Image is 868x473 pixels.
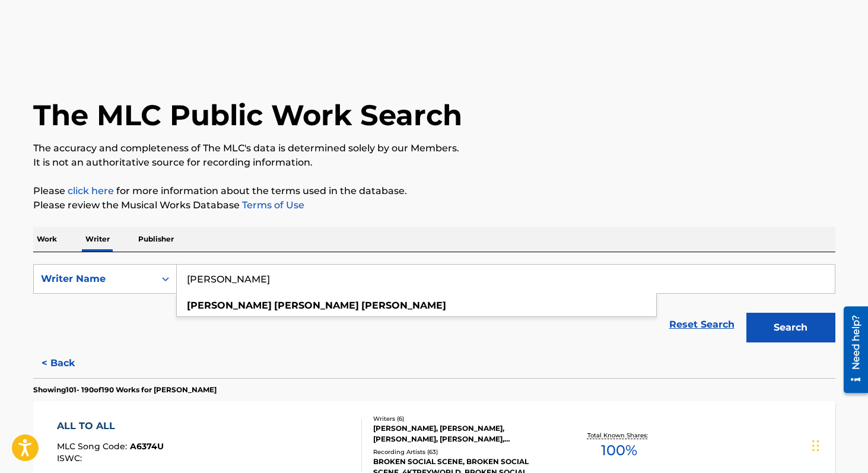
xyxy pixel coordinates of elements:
[33,141,835,155] p: The accuracy and completeness of The MLC's data is determined solely by our Members.
[835,301,868,397] iframe: Resource Center
[57,419,164,433] div: ALL TO ALL
[809,416,868,473] iframe: Chat Widget
[33,155,835,170] p: It is not an authoritative source for recording information.
[33,198,835,212] p: Please review the Musical Works Database
[373,414,552,423] div: Writers ( 6 )
[187,300,272,311] strong: [PERSON_NAME]
[135,227,177,252] p: Publisher
[33,227,61,252] p: Work
[587,431,651,440] p: Total Known Shares:
[746,313,835,342] button: Search
[33,97,462,133] h1: The MLC Public Work Search
[373,423,552,445] div: [PERSON_NAME], [PERSON_NAME], [PERSON_NAME], [PERSON_NAME], [PERSON_NAME], [PERSON_NAME]
[33,264,835,348] form: Search Form
[274,300,359,311] strong: [PERSON_NAME]
[373,447,552,456] div: Recording Artists ( 63 )
[601,440,637,461] span: 100 %
[41,272,148,286] div: Writer Name
[33,385,217,395] p: Showing 101 - 190 of 190 Works for [PERSON_NAME]
[663,312,740,338] a: Reset Search
[240,199,304,211] a: Terms of Use
[361,300,446,311] strong: [PERSON_NAME]
[130,441,164,452] span: A6374U
[57,441,130,452] span: MLC Song Code :
[812,428,819,464] div: Drag
[82,227,113,252] p: Writer
[33,348,104,378] button: < Back
[57,453,85,464] span: ISWC :
[68,185,114,196] a: click here
[33,184,835,198] p: Please for more information about the terms used in the database.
